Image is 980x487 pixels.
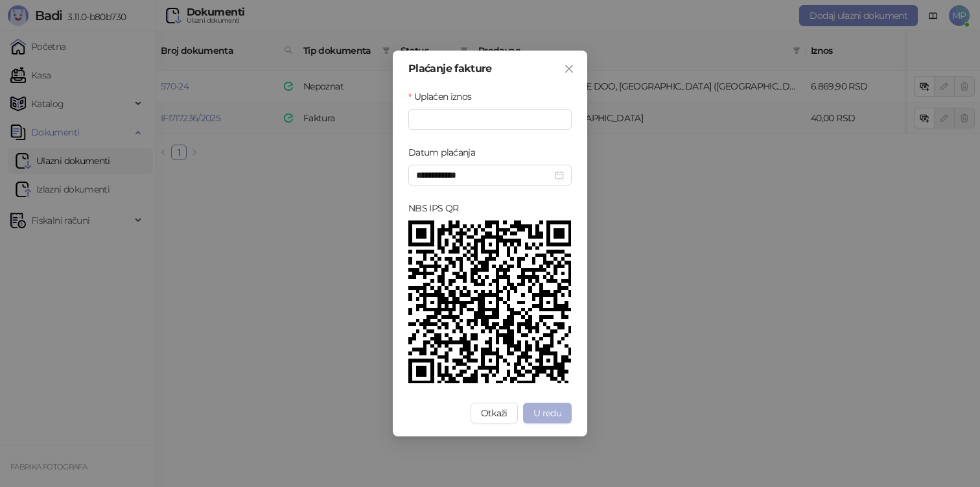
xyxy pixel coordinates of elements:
[533,407,561,419] span: U redu
[408,64,572,74] div: Plaćanje fakture
[408,201,467,215] label: NBS IPS QR
[471,403,518,423] button: Otkaži
[559,64,579,74] span: Zatvori
[408,220,571,383] img: NBS IPS QR Kod
[481,407,507,419] span: Otkaži
[559,58,579,79] button: Close
[408,89,480,104] label: Uplaćen iznos
[408,145,483,160] label: Datum plaćanja
[564,64,574,74] span: close
[523,403,572,423] button: U redu
[416,168,552,182] input: Datum plaćanja
[409,110,571,129] input: Uplaćen iznos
